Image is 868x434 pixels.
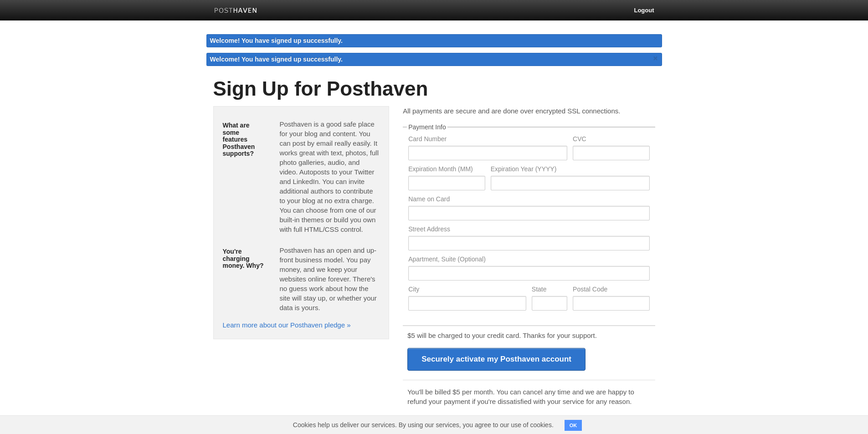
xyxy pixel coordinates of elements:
label: Card Number [408,136,567,144]
img: Posthaven-bar [214,8,257,15]
div: Welcome! You have signed up successfully. [206,34,662,47]
p: You'll be billed $5 per month. You can cancel any time and we are happy to refund your payment if... [407,387,650,406]
label: Apartment, Suite (Optional) [408,256,649,265]
label: Name on Card [408,196,649,204]
label: CVC [573,136,649,144]
p: Posthaven is a good safe place for your blog and content. You can post by email really easily. It... [279,119,380,234]
a: Learn more about our Posthaven pledge » [223,321,351,329]
a: × [652,53,660,64]
p: Posthaven has an open and up-front business model. You pay money, and we keep your websites onlin... [279,245,380,312]
label: Street Address [408,226,649,235]
p: $5 will be charged to your credit card. Thanks for your support. [407,331,650,340]
h5: You're charging money. Why? [223,248,266,269]
h1: Sign Up for Posthaven [213,78,655,100]
p: All payments are secure and are done over encrypted SSL connections. [403,106,655,116]
button: OK [565,420,582,431]
label: Expiration Month (MM) [408,166,485,174]
input: Securely activate my Posthaven account [407,348,586,371]
label: Expiration Year (YYYY) [491,166,650,174]
h5: What are some features Posthaven supports? [223,122,266,157]
legend: Payment Info [407,124,447,130]
label: Postal Code [573,286,649,295]
label: State [532,286,567,295]
span: Welcome! You have signed up successfully. [210,56,343,63]
label: City [408,286,526,295]
span: Cookies help us deliver our services. By using our services, you agree to our use of cookies. [284,416,563,434]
